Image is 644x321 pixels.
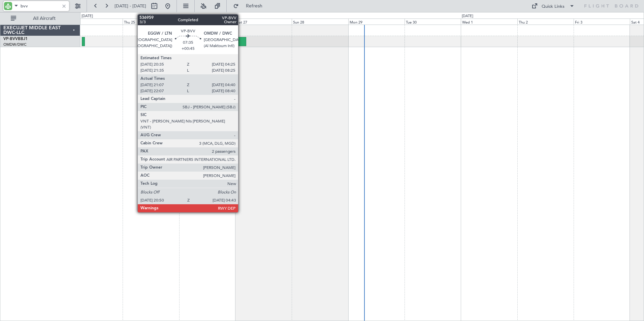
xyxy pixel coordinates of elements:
[405,19,461,25] div: Tue 30
[115,3,146,9] span: [DATE] - [DATE]
[7,13,73,24] button: All Aircraft
[292,19,348,25] div: Sun 28
[3,42,27,47] a: OMDW/DWC
[517,19,574,25] div: Thu 2
[462,13,473,19] div: [DATE]
[348,19,405,25] div: Mon 29
[461,19,517,25] div: Wed 1
[179,19,235,25] div: Fri 26
[235,19,292,25] div: Sat 27
[18,16,71,21] span: All Aircraft
[123,19,179,25] div: Thu 25
[3,37,28,41] a: VP-BVVBBJ1
[528,1,578,11] button: Quick Links
[21,1,59,11] input: A/C (Reg. or Type)
[542,3,565,10] div: Quick Links
[574,19,630,25] div: Fri 3
[82,13,93,19] div: [DATE]
[230,1,270,11] button: Refresh
[3,37,18,41] span: VP-BVV
[240,4,268,8] span: Refresh
[66,19,123,25] div: Wed 24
